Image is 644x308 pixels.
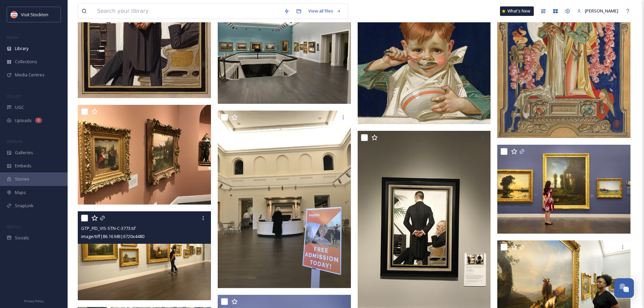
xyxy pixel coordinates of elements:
span: Embeds [15,163,31,169]
span: Galleries [15,149,33,156]
span: WIDGETS [7,139,22,144]
div: 8 [35,118,42,123]
span: Privacy Policy [24,299,44,303]
a: Privacy Policy [24,297,44,305]
span: Socials [15,235,29,241]
button: Open Chat [614,278,634,298]
span: Collections [15,58,37,65]
span: Library [15,45,28,52]
span: COLLECT [7,94,21,99]
a: View all files [305,4,344,18]
span: MEDIA [7,35,19,40]
a: [PERSON_NAME] [574,4,622,18]
span: Stories [15,176,29,182]
img: Photo Oct 10, 11 06 52.jpg [78,105,211,205]
span: GTP_FID_VIS-STN-C-3773.tif [81,225,136,231]
span: Visit Stockton [21,11,48,18]
span: Maps [15,189,26,196]
input: Search your library [94,4,281,19]
span: SnapLink [15,203,33,209]
a: What's New [500,6,534,16]
span: image/tiff | 86.16 MB | 6720 x 4480 [81,233,144,239]
img: unnamed.jpeg [11,11,18,18]
img: Photo Oct 10, 11 03 24.jpg [218,4,351,104]
img: GTP_FID_VIS-STN-C-3773.tif [78,211,211,300]
span: Media Centres [15,72,45,78]
span: UGC [15,104,24,111]
img: GTP_FID_VIS-STN-C-3842.tif [497,145,630,234]
span: SOCIALS [7,224,20,229]
img: IMG_3955.JPG [218,111,351,288]
span: Uploads [15,117,32,124]
span: [PERSON_NAME] [585,8,618,14]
